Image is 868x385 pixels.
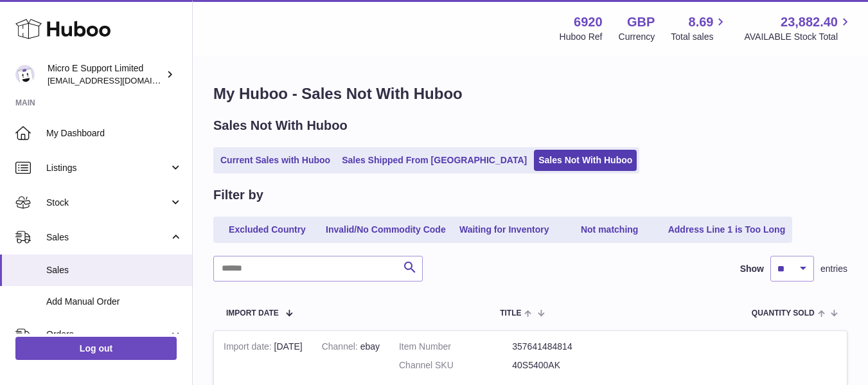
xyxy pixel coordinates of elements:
[689,13,714,31] span: 8.69
[453,219,556,240] a: Waiting for Inventory
[48,62,163,87] div: Micro E Support Limited
[46,127,182,139] span: My Dashboard
[558,219,661,240] a: Not matching
[213,186,263,204] h2: Filter by
[46,264,182,276] span: Sales
[664,219,790,240] a: Address Line 1 is Too Long
[744,31,853,43] span: AVAILABLE Stock Total
[740,263,764,275] label: Show
[46,197,169,209] span: Stock
[216,219,319,240] a: Excluded Country
[15,65,35,84] img: contact@micropcsupport.com
[399,341,512,353] dt: Item Number
[752,309,815,318] span: Quantity Sold
[46,328,169,341] span: Orders
[15,337,177,360] a: Log out
[46,231,169,244] span: Sales
[216,150,335,171] a: Current Sales with Huboo
[322,341,380,353] div: ebay
[224,341,274,355] strong: Import date
[820,263,847,275] span: entries
[213,84,847,104] h1: My Huboo - Sales Not With Huboo
[560,31,603,43] div: Huboo Ref
[627,13,655,31] strong: GBP
[46,296,182,308] span: Add Manual Order
[512,359,625,372] dd: 40S5400AK
[226,309,279,318] span: Import date
[512,341,625,353] dd: 357641484814
[213,117,348,134] h2: Sales Not With Huboo
[399,359,512,372] dt: Channel SKU
[337,150,531,171] a: Sales Shipped From [GEOGRAPHIC_DATA]
[48,75,189,85] span: [EMAIL_ADDRESS][DOMAIN_NAME]
[671,13,728,43] a: 8.69 Total sales
[322,341,360,355] strong: Channel
[574,13,603,31] strong: 6920
[671,31,728,43] span: Total sales
[46,162,169,174] span: Listings
[744,13,853,43] a: 23,882.40 AVAILABLE Stock Total
[619,31,655,43] div: Currency
[781,13,838,31] span: 23,882.40
[321,219,450,240] a: Invalid/No Commodity Code
[500,309,521,318] span: Title
[534,150,637,171] a: Sales Not With Huboo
